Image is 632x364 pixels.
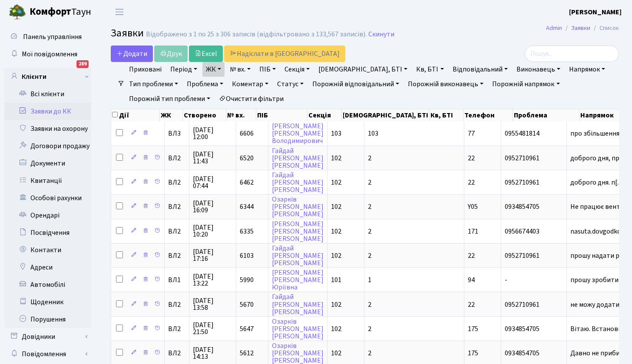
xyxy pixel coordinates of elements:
span: 102 [331,324,341,334]
a: Відповідальний [449,62,511,77]
li: Список [590,23,619,33]
b: [PERSON_NAME] [569,7,622,17]
span: Вітаю. Встанови[...] [570,324,631,334]
span: 0934854705 [505,350,563,357]
span: 0955481814 [505,130,563,137]
span: 171 [468,227,478,236]
a: Статус [274,77,307,91]
th: Створено [183,109,226,121]
a: Гайдай[PERSON_NAME][PERSON_NAME] [272,292,324,317]
span: не можу додати[...] [570,300,628,309]
span: 6606 [240,129,254,138]
a: Секція [281,62,313,77]
a: Заявки до КК [4,103,91,120]
span: ВЛ3 [168,130,185,137]
span: 0952710961 [505,155,563,162]
span: [DATE] 13:58 [193,297,232,311]
span: прошу надати ре[...] [570,251,632,260]
span: 102 [331,300,341,309]
a: Тип проблеми [126,77,182,91]
a: № вх. [226,62,254,77]
a: Автомобілі [4,276,91,293]
b: Комфорт [30,5,71,19]
a: Панель управління [4,28,91,45]
span: 94 [468,275,475,285]
span: [DATE] 17:16 [193,248,232,262]
span: ВЛ2 [168,301,185,308]
span: Таун [30,5,91,19]
a: Адреси [4,259,91,276]
div: Відображено з 1 по 25 з 306 записів (відфільтровано з 133,567 записів). [146,30,367,39]
span: [DATE] 11:43 [193,151,232,165]
a: Admin [546,23,562,32]
span: 1 [368,275,371,285]
a: Гайдай[PERSON_NAME][PERSON_NAME] [272,170,324,195]
span: 22 [468,300,475,309]
a: Гайдай[PERSON_NAME][PERSON_NAME] [272,244,324,268]
a: Порожній напрямок [489,77,563,91]
span: про збільшення[...] [570,129,628,138]
span: 2 [368,251,371,260]
span: 102 [331,153,341,163]
a: Контакти [4,241,91,259]
span: 102 [331,202,341,211]
span: 6520 [240,153,254,163]
a: Виконавець [513,62,564,77]
span: [DATE] 14:13 [193,346,232,360]
span: 2 [368,324,371,334]
span: ВЛ2 [168,350,185,357]
span: [DATE] 07:44 [193,175,232,189]
a: Excel [189,45,223,62]
th: Телефон [463,109,513,121]
span: 6103 [240,251,254,260]
a: Приховані [126,62,165,77]
img: logo.png [9,3,26,21]
a: Всі клієнти [4,85,91,103]
th: ПІБ [256,109,307,121]
a: Договори продажу [4,137,91,155]
span: 5990 [240,275,254,285]
a: Заявки [571,23,590,32]
span: ВЛ2 [168,325,185,332]
span: [DATE] 16:09 [193,200,232,214]
span: 22 [468,178,475,187]
th: Секція [308,109,342,121]
span: Мої повідомлення [22,49,77,59]
span: 5670 [240,300,254,309]
th: [DEMOGRAPHIC_DATA], БТІ [342,109,430,121]
button: Переключити навігацію [109,5,130,19]
span: 22 [468,251,475,260]
a: Додати [111,45,153,62]
input: Пошук... [525,45,619,62]
span: 2 [368,227,371,236]
span: 6462 [240,178,254,187]
nav: breadcrumb [533,19,632,37]
a: ЖК [202,62,225,77]
span: 0952710961 [505,301,563,308]
span: [DATE] 21:50 [193,322,232,335]
span: 77 [468,129,475,138]
a: [DEMOGRAPHIC_DATA], БТІ [315,62,411,77]
span: - [505,276,563,283]
span: ВЛ2 [168,179,185,186]
span: 175 [468,324,478,334]
a: Клієнти [4,68,91,85]
a: Орендарі [4,207,91,224]
a: Порушення [4,311,91,328]
span: Заявки [111,26,144,41]
span: 103 [368,129,378,138]
span: 0956674403 [505,228,563,235]
th: Кв, БТІ [430,109,464,121]
span: 102 [331,227,341,236]
a: Особові рахунки [4,189,91,207]
th: ЖК [160,109,183,121]
span: 5612 [240,348,254,358]
a: Заявки на охорону [4,120,91,137]
a: [PERSON_NAME] [569,7,622,17]
a: Документи [4,155,91,172]
span: 2 [368,178,371,187]
span: 0934854705 [505,325,563,332]
span: 6335 [240,227,254,236]
span: 103 [331,129,341,138]
a: Озарків[PERSON_NAME][PERSON_NAME] [272,317,324,341]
